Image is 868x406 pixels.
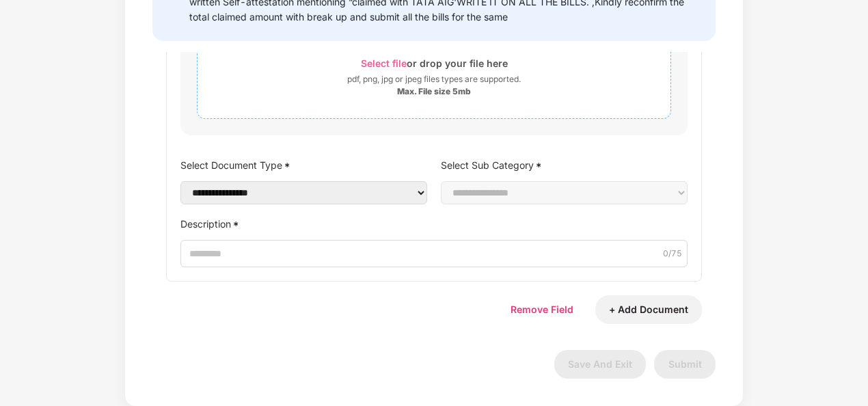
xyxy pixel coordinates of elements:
[397,86,471,97] div: Max. File size 5mb
[441,156,688,176] label: Select Sub Category
[663,247,682,260] span: 0 /75
[497,295,587,324] button: Remove Field
[654,350,716,379] button: Submit
[180,215,688,234] label: Description
[568,358,632,370] span: Save And Exit
[668,358,702,370] span: Submit
[361,57,407,69] span: Select file
[361,54,508,72] div: or drop your file here
[180,156,427,176] label: Select Document Type
[198,43,670,108] span: Select fileor drop your file herepdf, png, jpg or jpeg files types are supported.Max. File size 5mb
[554,350,646,379] button: Save And Exit
[347,72,521,86] div: pdf, png, jpg or jpeg files types are supported.
[595,295,702,324] button: + Add Document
